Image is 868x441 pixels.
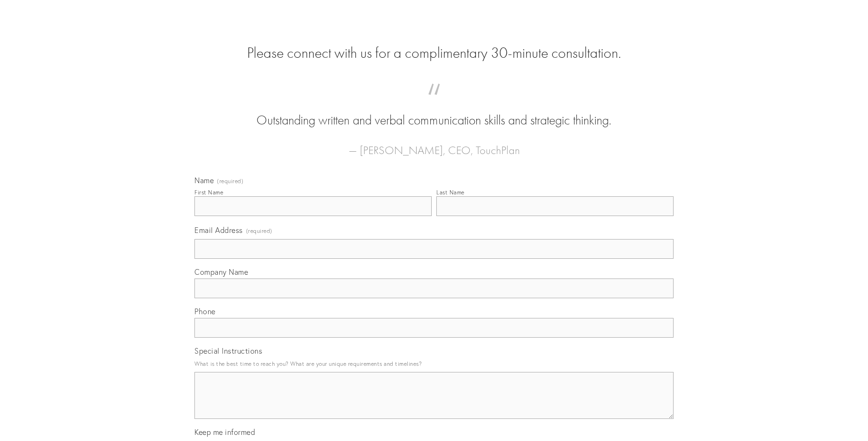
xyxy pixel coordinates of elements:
span: Special Instructions [194,346,262,356]
blockquote: Outstanding written and verbal communication skills and strategic thinking. [209,93,659,130]
span: Company Name [194,267,248,277]
span: Name [194,176,214,185]
span: “ [209,93,659,111]
div: Last Name [436,189,465,196]
span: Email Address [194,225,243,235]
p: What is the best time to reach you? What are your unique requirements and timelines? [194,357,674,370]
span: (required) [217,178,243,184]
span: (required) [246,224,272,237]
h2: Please connect with us for a complimentary 30-minute consultation. [194,44,674,62]
figcaption: — [PERSON_NAME], CEO, TouchPlan [209,130,659,160]
div: First Name [194,189,223,196]
span: Keep me informed [194,427,255,437]
span: Phone [194,307,216,316]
